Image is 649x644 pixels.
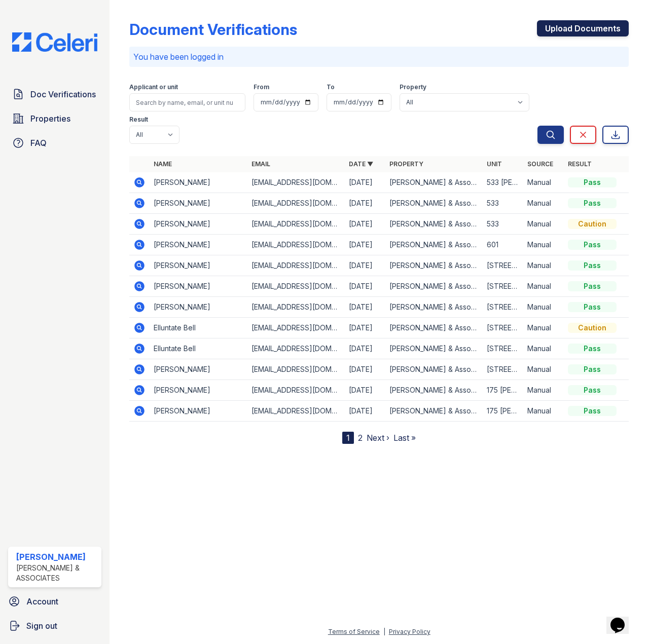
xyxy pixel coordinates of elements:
[345,214,385,235] td: [DATE]
[523,172,564,193] td: Manual
[385,172,483,193] td: [PERSON_NAME] & Associates Properties
[393,433,416,443] a: Last »
[523,318,564,338] td: Manual
[345,235,385,255] td: [DATE]
[129,83,178,91] label: Applicant or unit
[247,255,345,276] td: [EMAIL_ADDRESS][DOMAIN_NAME]
[129,116,148,124] label: Result
[345,276,385,297] td: [DATE]
[568,344,617,354] div: Pass
[150,276,247,297] td: [PERSON_NAME]
[247,193,345,214] td: [EMAIL_ADDRESS][DOMAIN_NAME]
[483,255,523,276] td: [STREET_ADDRESS][PERSON_NAME]
[385,380,483,401] td: [PERSON_NAME] & Associates Properties
[367,433,389,443] a: Next ›
[483,235,523,255] td: 601
[342,432,354,444] div: 1
[247,235,345,255] td: [EMAIL_ADDRESS][DOMAIN_NAME]
[385,359,483,380] td: [PERSON_NAME] & Associates Properties
[383,628,385,635] div: |
[483,214,523,235] td: 533
[8,108,101,129] a: Properties
[483,276,523,297] td: [STREET_ADDRESS][PERSON_NAME][PERSON_NAME]
[385,276,483,297] td: [PERSON_NAME] & Associates Properties
[523,276,564,297] td: Manual
[483,338,523,359] td: [STREET_ADDRESS]
[247,318,345,338] td: [EMAIL_ADDRESS][DOMAIN_NAME]
[523,380,564,401] td: Manual
[483,359,523,380] td: [STREET_ADDRESS]
[385,235,483,255] td: [PERSON_NAME] & Associates Properties
[345,193,385,214] td: [DATE]
[483,401,523,422] td: 175 [PERSON_NAME] App
[154,160,172,168] a: Name
[537,20,629,36] a: Upload Documents
[358,433,363,443] a: 2
[523,297,564,318] td: Manual
[568,219,617,229] div: Caution
[150,172,247,193] td: [PERSON_NAME]
[247,172,345,193] td: [EMAIL_ADDRESS][DOMAIN_NAME]
[385,193,483,214] td: [PERSON_NAME] & Associates Properties
[523,401,564,422] td: Manual
[345,380,385,401] td: [DATE]
[389,160,423,168] a: Property
[133,51,625,63] p: You have been logged in
[568,406,617,416] div: Pass
[247,338,345,359] td: [EMAIL_ADDRESS][DOMAIN_NAME]
[345,318,385,338] td: [DATE]
[385,318,483,338] td: [PERSON_NAME] & Associates Properties
[527,160,553,168] a: Source
[26,620,57,632] span: Sign out
[568,177,617,187] div: Pass
[247,297,345,318] td: [EMAIL_ADDRESS][DOMAIN_NAME]
[26,595,58,608] span: Account
[568,281,617,291] div: Pass
[568,198,617,208] div: Pass
[150,338,247,359] td: Elluntate Bell
[4,616,105,636] a: Sign out
[150,214,247,235] td: [PERSON_NAME]
[150,401,247,422] td: [PERSON_NAME]
[523,359,564,380] td: Manual
[345,338,385,359] td: [DATE]
[8,84,101,104] a: Doc Verifications
[345,255,385,276] td: [DATE]
[568,385,617,395] div: Pass
[385,297,483,318] td: [PERSON_NAME] & Associates Properties
[150,318,247,338] td: Elluntate Bell
[30,137,47,149] span: FAQ
[385,338,483,359] td: [PERSON_NAME] & Associates Properties
[30,88,96,100] span: Doc Verifications
[16,563,97,583] div: [PERSON_NAME] & Associates
[129,93,245,111] input: Search by name, email, or unit number
[400,83,426,91] label: Property
[247,359,345,380] td: [EMAIL_ADDRESS][DOMAIN_NAME]
[483,193,523,214] td: 533
[345,401,385,422] td: [DATE]
[16,551,97,563] div: [PERSON_NAME]
[487,160,502,168] a: Unit
[8,133,101,153] a: FAQ
[385,214,483,235] td: [PERSON_NAME] & Associates Properties
[389,628,430,635] a: Privacy Policy
[150,193,247,214] td: [PERSON_NAME]
[523,214,564,235] td: Manual
[523,255,564,276] td: Manual
[568,260,617,271] div: Pass
[523,193,564,214] td: Manual
[568,240,617,250] div: Pass
[523,338,564,359] td: Manual
[568,302,617,312] div: Pass
[150,380,247,401] td: [PERSON_NAME]
[483,297,523,318] td: [STREET_ADDRESS]
[150,255,247,276] td: [PERSON_NAME]
[568,323,617,333] div: Caution
[345,297,385,318] td: [DATE]
[523,235,564,255] td: Manual
[327,83,335,91] label: To
[4,32,105,52] img: CE_Logo_Blue-a8612792a0a2168367f1c8372b55b34899dd931a85d93a1a3d3e32e68fde9ad4.png
[328,628,380,635] a: Terms of Service
[254,83,269,91] label: From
